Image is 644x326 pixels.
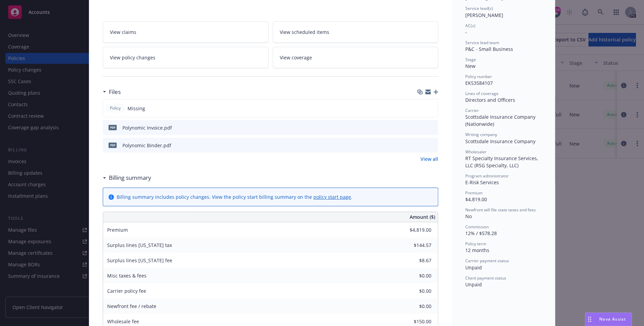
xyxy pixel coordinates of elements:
[465,63,475,69] span: New
[465,258,509,264] span: Carrier payment status
[107,257,172,264] span: Surplus lines [US_STATE] fee
[391,271,435,281] input: 0.00
[465,138,535,145] span: Scottsdale Insurance Company
[391,286,435,296] input: 0.00
[465,74,492,79] span: Policy number
[465,114,537,127] span: Scottsdale Insurance Company (Nationwide)
[107,303,156,309] span: Newfront fee / rebate
[117,193,352,200] div: Billing summary includes policy changes. View the policy start billing summary on the .
[109,88,121,96] h3: Files
[410,213,435,220] span: Amount ($)
[109,125,117,130] span: pdf
[465,91,499,96] span: Lines of coverage
[465,247,489,253] span: 12 months
[122,124,172,131] div: Polynomic Invoice.pdf
[465,213,472,219] span: No
[465,173,509,179] span: Program administrator
[109,105,122,111] span: Policy
[418,124,424,131] button: download file
[103,21,269,43] a: View claims
[465,190,483,196] span: Premium
[465,207,536,213] span: Newfront will file state taxes and fees
[273,47,438,68] a: View coverage
[109,173,151,182] h3: Billing summary
[585,313,594,326] div: Drag to move
[465,108,479,113] span: Carrier
[465,29,467,35] span: -
[103,47,269,68] a: View policy changes
[391,301,435,311] input: 0.00
[429,124,435,131] button: preview file
[599,316,626,322] span: Nova Assist
[465,12,503,18] span: [PERSON_NAME]
[107,272,147,279] span: Misc taxes & fees
[465,155,540,169] span: RT Specialty Insurance Services, LLC (RSG Specialty, LLC)
[273,21,438,43] a: View scheduled items
[465,281,482,288] span: Unpaid
[465,80,493,86] span: EKS3584107
[465,264,482,271] span: Unpaid
[418,142,424,149] button: download file
[465,149,487,155] span: Wholesaler
[465,23,475,28] span: AC(s)
[465,196,487,203] span: $4,819.00
[103,88,121,96] div: Files
[391,255,435,266] input: 0.00
[110,28,136,36] span: View claims
[465,275,506,281] span: Client payment status
[280,28,329,36] span: View scheduled items
[107,288,146,294] span: Carrier policy fee
[465,132,497,137] span: Writing company
[313,194,351,200] a: policy start page
[465,40,499,45] span: Service lead team
[465,57,476,62] span: Stage
[465,241,486,247] span: Policy term
[465,5,493,11] span: Service lead(s)
[465,179,499,186] span: E-Risk Services
[465,230,497,236] span: 12% / $578.28
[103,173,151,182] div: Billing summary
[110,54,155,61] span: View policy changes
[585,312,632,326] button: Nova Assist
[107,318,139,325] span: Wholesale fee
[465,97,515,103] span: Directors and Officers
[429,142,435,149] button: preview file
[107,242,172,248] span: Surplus lines [US_STATE] tax
[391,225,435,235] input: 0.00
[465,46,513,52] span: P&C - Small Business
[391,240,435,250] input: 0.00
[465,224,489,230] span: Commission
[107,227,128,233] span: Premium
[421,155,438,162] a: View all
[280,54,312,61] span: View coverage
[122,142,171,149] div: Polynomic Binder.pdf
[109,142,117,148] span: pdf
[128,105,145,112] span: Missing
